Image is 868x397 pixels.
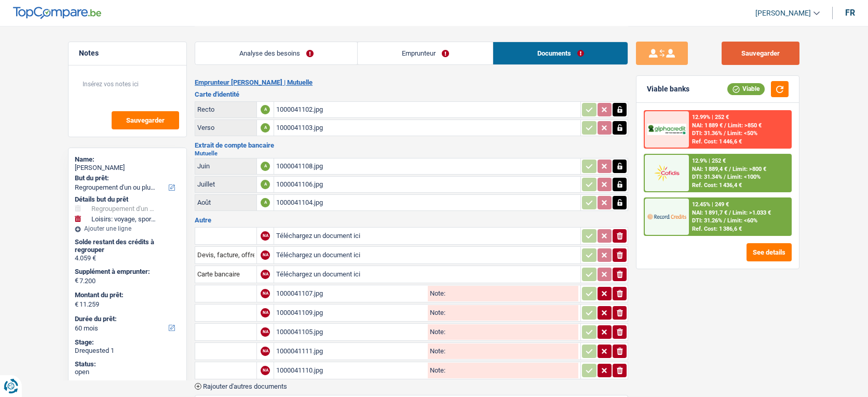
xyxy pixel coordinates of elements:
div: 1000041108.jpg [276,158,578,174]
button: See details [747,243,792,261]
a: Documents [493,42,628,64]
div: Viable [727,83,765,95]
div: 1000041102.jpg [276,102,578,117]
div: fr [845,8,855,18]
label: Note: [428,309,445,316]
span: DTI: 31.34% [692,174,722,180]
div: A [261,198,270,207]
div: NA [261,366,270,375]
span: / [724,217,726,224]
div: 1000041105.jpg [276,324,426,340]
div: A [261,180,270,189]
div: Ref. Cost: 1 446,6 € [692,138,742,145]
span: DTI: 31.36% [692,130,722,137]
button: Rajouter d'autres documents [195,383,287,390]
span: Limit: >1.033 € [733,209,771,216]
div: open [75,368,180,376]
div: 1000041106.jpg [276,177,578,192]
span: Limit: >850 € [728,122,762,129]
label: Note: [428,367,445,374]
div: Recto [197,105,254,113]
h3: Extrait de compte bancaire [195,142,628,149]
div: Détails but du prêt [75,195,180,204]
button: Sauvegarder [722,42,799,65]
span: NAI: 1 889 € [692,122,723,129]
label: But du prêt: [75,174,178,182]
div: Drequested 1 [75,347,180,355]
span: Limit: <50% [727,130,757,137]
div: NA [261,289,270,298]
div: Stage: [75,338,180,347]
div: 1000041110.jpg [276,363,426,378]
span: NAI: 1 891,7 € [692,209,727,216]
div: A [261,123,270,133]
span: / [729,166,731,173]
div: 12.99% | 252 € [692,114,729,121]
div: Verso [197,124,254,131]
span: Sauvegarder [126,117,165,124]
div: Viable banks [647,85,689,94]
img: AlphaCredit [647,124,686,136]
label: Note: [428,290,445,297]
span: / [724,130,726,137]
label: Montant du prêt: [75,291,178,299]
div: 1000041103.jpg [276,120,578,136]
span: € [75,300,78,309]
h2: Emprunteur [PERSON_NAME] | Mutuelle [195,78,628,87]
span: € [75,276,78,285]
a: Emprunteur [358,42,493,64]
div: 1000041111.jpg [276,343,426,359]
img: Cofidis [647,163,686,182]
div: NA [261,308,270,317]
div: Solde restant des crédits à regrouper [75,238,180,254]
div: NA [261,270,270,279]
div: [PERSON_NAME] [75,164,180,172]
span: Rajouter d'autres documents [203,383,287,390]
button: Sauvegarder [112,111,179,129]
div: 1000041109.jpg [276,305,426,321]
span: / [729,209,731,216]
h2: Mutuelle [195,151,628,156]
div: A [261,105,270,114]
span: Limit: <100% [727,174,761,180]
label: Supplément à emprunter: [75,268,178,276]
div: Status: [75,360,180,368]
h5: Notes [79,49,176,58]
div: NA [261,347,270,356]
div: 1000041104.jpg [276,195,578,210]
label: Note: [428,348,445,354]
span: [PERSON_NAME] [755,9,811,18]
div: 4.059 € [75,254,180,262]
div: Juin [197,162,254,170]
img: TopCompare Logo [13,7,101,19]
a: [PERSON_NAME] [747,5,820,22]
div: Août [197,198,254,206]
div: Ajouter une ligne [75,225,180,232]
span: Limit: <60% [727,217,757,224]
div: Ref. Cost: 1 436,4 € [692,182,742,189]
label: Durée du prêt: [75,315,178,323]
h3: Carte d'identité [195,91,628,98]
span: DTI: 31.26% [692,217,722,224]
a: Analyse des besoins [195,42,357,64]
label: Note: [428,328,445,335]
div: Name: [75,155,180,164]
div: NA [261,231,270,241]
div: Juillet [197,180,254,188]
h3: Autre [195,217,628,223]
span: / [724,122,726,129]
div: NA [261,327,270,337]
div: NA [261,250,270,260]
img: Record Credits [647,207,686,226]
div: 12.9% | 252 € [692,157,726,164]
span: Limit: >800 € [733,166,766,173]
div: 1000041107.jpg [276,286,426,301]
div: A [261,162,270,171]
div: 12.45% | 249 € [692,201,729,208]
div: Ref. Cost: 1 386,6 € [692,226,742,232]
span: NAI: 1 889,4 € [692,166,727,173]
span: / [724,174,726,180]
